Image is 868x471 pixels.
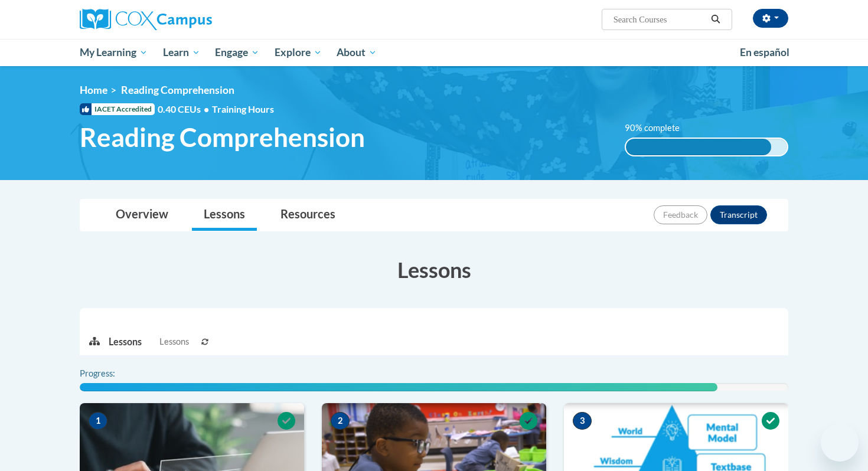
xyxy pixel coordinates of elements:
[821,424,859,462] iframe: Button to launch messaging window
[207,39,267,66] a: Engage
[740,46,789,58] span: En español
[72,39,155,66] a: My Learning
[707,12,725,27] button: Search
[109,335,142,348] p: Lessons
[104,199,180,231] a: Overview
[753,9,788,28] button: Account Settings
[62,39,806,66] div: Main menu
[89,412,107,430] span: 1
[80,84,107,96] a: Home
[212,103,274,115] span: Training Hours
[625,122,693,135] label: 90% complete
[331,412,350,430] span: 2
[269,199,347,231] a: Resources
[155,39,208,66] a: Learn
[80,103,155,115] span: IACET Accredited
[121,84,234,96] span: Reading Comprehension
[267,39,329,66] a: Explore
[80,9,304,30] a: Cox Campus
[626,139,771,155] div: 90% complete
[159,335,189,348] span: Lessons
[732,40,797,65] a: En español
[158,103,212,116] span: 0.40 CEUs
[192,199,257,231] a: Lessons
[80,367,148,380] label: Progress:
[329,39,385,66] a: About
[204,103,209,115] span: •
[337,45,377,60] span: About
[215,45,259,60] span: Engage
[80,255,788,284] h3: Lessons
[573,412,592,430] span: 3
[80,122,365,153] span: Reading Comprehension
[275,45,322,60] span: Explore
[163,45,200,60] span: Learn
[80,9,212,30] img: Cox Campus
[710,205,767,224] button: Transcript
[654,205,707,224] button: Feedback
[80,45,148,60] span: My Learning
[612,12,707,27] input: Search Courses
